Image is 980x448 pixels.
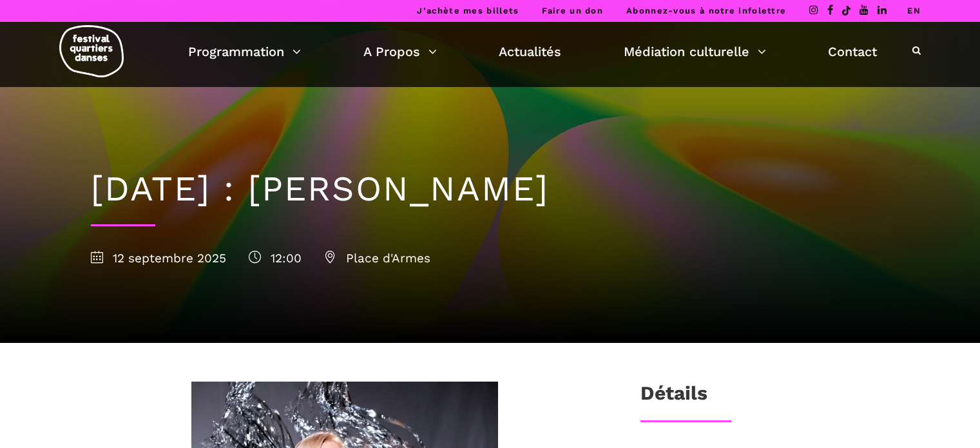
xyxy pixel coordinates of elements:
[91,168,890,210] h1: [DATE] : [PERSON_NAME]
[907,6,921,15] a: EN
[188,41,301,63] a: Programmation
[499,41,561,63] a: Actualités
[542,6,603,15] a: Faire un don
[324,251,430,266] span: Place d'Armes
[640,382,707,414] h3: Détails
[363,41,437,63] a: A Propos
[249,251,302,266] span: 12:00
[91,251,226,266] span: 12 septembre 2025
[626,6,786,15] a: Abonnez-vous à notre infolettre
[417,6,519,15] a: J’achète mes billets
[624,41,766,63] a: Médiation culturelle
[59,25,124,77] img: logo-fqd-med
[828,41,877,63] a: Contact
